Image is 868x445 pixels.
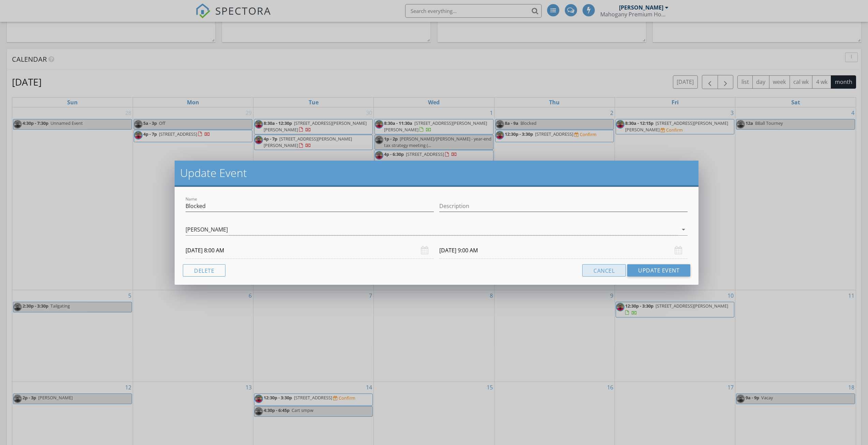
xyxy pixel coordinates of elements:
i: arrow_drop_down [679,225,688,234]
h2: Update Event [180,166,693,180]
div: [PERSON_NAME] [186,226,228,233]
button: Update Event [627,264,690,277]
input: Select date [186,242,434,259]
input: Select date [439,242,688,259]
button: Delete [183,264,225,277]
button: Cancel [582,264,626,277]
